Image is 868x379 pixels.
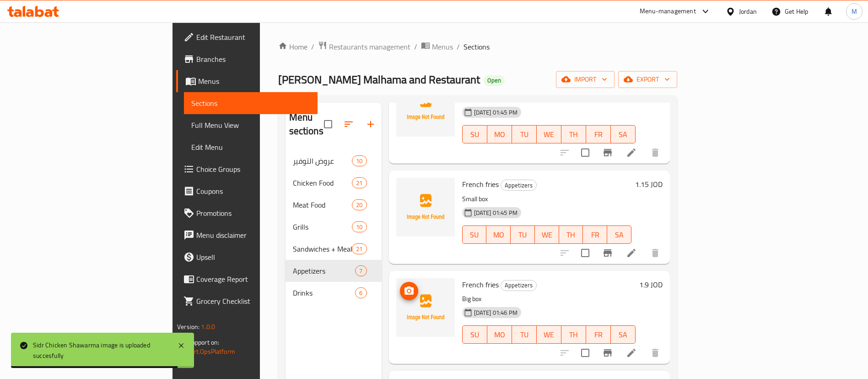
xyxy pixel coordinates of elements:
[487,125,512,143] button: MO
[400,282,418,300] button: upload picture
[196,230,310,241] span: Menu disclaimer
[611,228,628,242] span: SA
[352,243,367,254] div: items
[286,172,382,194] div: Chicken Food21
[491,128,508,141] span: MO
[293,243,352,254] div: Sandwiches + Meals
[490,228,507,242] span: MO
[590,328,607,341] span: FR
[286,282,382,304] div: Drinks6
[293,155,352,166] span: عروض التوفير
[597,242,619,264] button: Branch-specific-item
[535,225,559,244] button: WE
[587,228,604,242] span: FR
[537,325,561,344] button: WE
[196,208,310,219] span: Promotions
[184,136,318,158] a: Edit Menu
[352,245,366,253] span: 21
[615,328,632,341] span: SA
[176,224,318,246] a: Menu disclaimer
[293,265,356,276] span: Appetizers
[565,128,582,141] span: TH
[462,125,487,143] button: SU
[491,328,508,341] span: MO
[196,32,310,43] span: Edit Restaurant
[396,178,455,236] img: French fries
[286,194,382,216] div: Meat Food20
[462,278,499,291] span: French fries
[293,177,352,188] div: Chicken Food
[356,267,366,275] span: 7
[487,325,512,344] button: MO
[462,177,499,191] span: French fries
[286,146,382,308] nav: Menu sections
[561,125,586,143] button: TH
[201,321,215,333] span: 1.0.0
[352,199,367,210] div: items
[486,225,511,244] button: MO
[355,265,367,276] div: items
[462,293,636,305] p: Big box
[352,201,366,209] span: 20
[176,202,318,224] a: Promotions
[33,340,168,361] div: Sidr Chicken Shawarma image is uploaded succesfully
[176,158,318,180] a: Choice Groups
[511,225,535,244] button: TU
[196,186,310,197] span: Coupons
[177,321,199,333] span: Version:
[191,98,310,109] span: Sections
[286,238,382,260] div: Sandwiches + Meals21
[414,41,417,52] li: /
[501,180,537,191] div: Appetizers
[466,228,483,242] span: SU
[484,77,505,84] span: Open
[540,328,558,341] span: WE
[644,242,666,264] button: delete
[191,142,310,153] span: Edit Menu
[501,280,536,291] span: Appetizers
[466,328,484,341] span: SU
[396,278,455,337] img: French fries
[177,336,219,348] span: Get support on:
[176,268,318,290] a: Coverage Report
[576,143,595,162] span: Select to update
[561,325,586,344] button: TH
[457,41,460,52] li: /
[293,199,352,210] span: Meat Food
[470,209,521,217] span: [DATE] 01:45 PM
[293,221,352,232] span: Grills
[501,180,536,191] span: Appetizers
[607,225,631,244] button: SA
[286,260,382,282] div: Appetizers7
[396,78,455,137] img: Almarai laban
[559,225,583,244] button: TH
[615,128,632,141] span: SA
[177,346,235,357] a: Support.OpsPlatform
[540,128,558,141] span: WE
[852,6,857,16] span: M
[563,228,580,242] span: TH
[352,155,367,166] div: items
[611,325,636,344] button: SA
[739,6,757,16] div: Jordan
[196,164,310,175] span: Choice Groups
[640,6,696,17] div: Menu-management
[196,54,310,65] span: Branches
[644,342,666,364] button: delete
[462,193,631,205] p: Small box
[470,308,521,317] span: [DATE] 01:46 PM
[329,41,410,52] span: Restaurants management
[512,125,537,143] button: TU
[356,289,366,297] span: 6
[514,228,531,242] span: TU
[176,180,318,202] a: Coupons
[286,150,382,172] div: عروض التوفير10
[644,142,666,164] button: delete
[626,147,637,158] a: Edit menu item
[293,287,356,298] span: Drinks
[432,41,453,52] span: Menus
[556,71,615,88] button: import
[611,125,636,143] button: SA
